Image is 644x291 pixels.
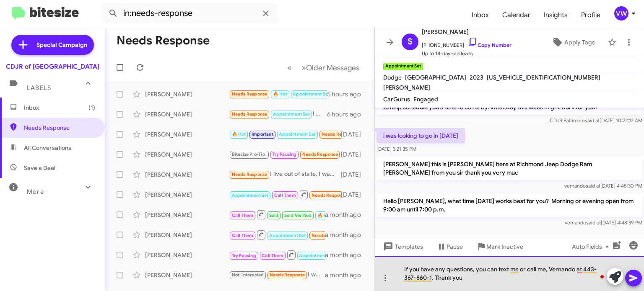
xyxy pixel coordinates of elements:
div: [DATE] [341,170,368,179]
button: Mark Inactive [470,239,530,254]
button: Previous [282,59,297,76]
div: a month ago [325,271,368,279]
span: [PERSON_NAME] [422,27,512,37]
span: CDJR Baltimore [DATE] 10:22:12 AM [550,117,642,124]
span: Appointment Set [269,233,306,238]
nav: Page navigation example [283,59,364,76]
span: Call Them [232,233,254,238]
p: Hello [PERSON_NAME], what time [DATE] works best for you? Morning or evening open from 9:00 am un... [377,193,642,217]
span: Needs Response [270,272,305,278]
div: [PERSON_NAME] [145,251,229,259]
span: Sold [269,213,279,218]
span: Needs Response [302,152,338,157]
div: CDJR of [GEOGRAPHIC_DATA] [6,62,99,71]
div: I want a otd price [229,270,325,280]
div: [PERSON_NAME] [145,170,229,179]
span: Appointment Set [293,91,330,97]
div: a month ago [325,251,368,259]
span: S [408,35,413,49]
span: All Conversations [24,144,71,152]
span: 🔥 Hot [317,213,332,218]
span: said at [586,219,601,226]
span: [DATE] 3:21:35 PM [377,146,416,152]
div: To enrich screen reader interactions, please activate Accessibility in Grammarly extension settings [375,256,644,291]
span: Apply Tags [564,35,595,50]
span: Mark Inactive [486,239,523,254]
span: Auto Fields [572,239,612,254]
span: Needs Response [232,172,267,177]
span: Needs Response [232,111,267,117]
span: vernando [DATE] 4:48:39 PM [565,219,642,226]
span: CarGurus [383,95,410,103]
span: Special Campaign [36,41,87,49]
div: You're welcome [229,209,325,220]
div: Inbound Call [229,250,325,260]
div: [PERSON_NAME] [145,150,229,159]
span: Call Them [262,253,283,258]
button: Apply Tags [542,35,604,50]
span: More [27,188,44,196]
span: Call Them [232,213,254,218]
span: Important [252,131,273,137]
span: Inbox [24,103,95,112]
div: The said something about the 21 has some kinds damage at the last minute after I came there and t... [229,89,327,99]
span: Needs Response [312,193,347,198]
span: Save a Deal [24,164,55,172]
span: Up to 14-day-old leads [422,49,512,58]
div: a month ago [325,211,368,219]
div: [PERSON_NAME] [145,110,229,118]
div: [PERSON_NAME] [145,90,229,98]
div: 4432641822 [229,189,341,200]
span: Needs Response [312,233,347,238]
button: vw [607,6,635,21]
button: Templates [375,239,430,254]
span: said at [585,117,600,124]
a: Calendar [496,3,537,27]
span: Appointment Set [273,111,310,117]
span: [GEOGRAPHIC_DATA] [405,74,466,81]
button: Auto Fields [565,239,619,254]
div: Good afternoon so I spoke with the lender they are willing to settle for $1000 to release the lie... [229,149,341,159]
span: Insights [537,3,574,27]
div: [PERSON_NAME] [145,191,229,199]
div: [PERSON_NAME] [145,231,229,239]
span: Labels [27,84,51,92]
div: [PERSON_NAME] [145,130,229,139]
span: vernando [DATE] 4:45:30 PM [564,183,642,189]
span: [PHONE_NUMBER] [422,37,512,49]
div: I live out of state. I was looking for a price quote as the local dealership was still a little h... [229,170,341,179]
div: [DATE] [341,150,368,159]
div: [DATE] [341,191,368,199]
span: Try Pausing [272,152,296,157]
h1: Needs Response [117,34,210,47]
a: Inbox [465,3,496,27]
input: Search [101,3,278,23]
span: » [301,62,306,73]
span: Older Messages [306,63,359,72]
div: [PERSON_NAME] [145,211,229,219]
button: Pause [430,239,470,254]
div: 5 hours ago [327,90,368,98]
span: Needs Response [322,131,357,137]
div: vw [614,6,628,21]
span: [US_VEHICLE_IDENTIFICATION_NUMBER] [487,74,600,81]
span: Needs Response [24,124,95,132]
span: Try Pausing [232,253,256,258]
span: Pause [447,239,463,254]
span: Sold Verified [284,213,312,218]
span: Templates [382,239,423,254]
a: Copy Number [467,42,512,48]
span: Bitesize Pro-Tip! [232,152,267,157]
span: said at [586,183,600,189]
div: [PERSON_NAME] [145,271,229,279]
span: Appointment Set [232,193,269,198]
span: 🔥 Hot [273,91,287,97]
small: Appointment Set [383,63,423,70]
span: 🔥 Hot [232,131,246,137]
button: Next [296,59,364,76]
span: Not-Interested [232,272,264,278]
div: I need an out the door price on the truck [229,109,327,119]
div: ok thxs [229,129,341,139]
